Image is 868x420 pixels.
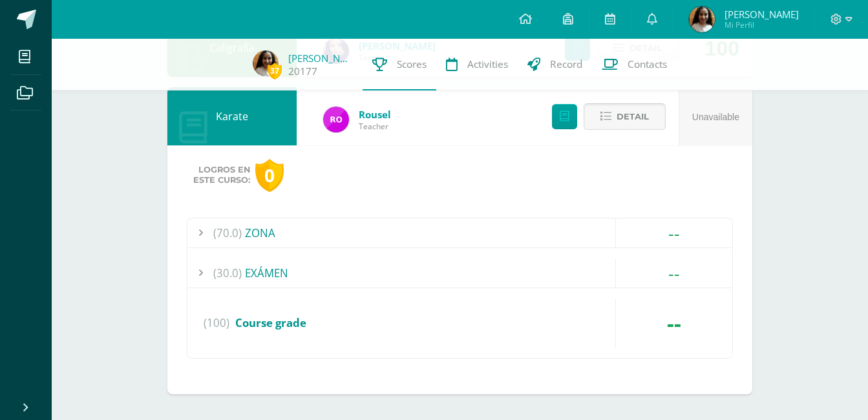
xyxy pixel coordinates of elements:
[213,218,242,247] span: (70.0)
[167,87,297,145] div: Karate
[363,39,436,90] a: Scores
[584,103,666,130] button: Detail
[518,39,592,90] a: Record
[213,258,242,288] span: (30.0)
[725,8,799,21] span: [PERSON_NAME]
[592,39,677,90] a: Contacts
[193,165,250,185] span: Logros en este curso:
[616,299,732,348] div: --
[692,112,739,122] span: Unavailable
[359,108,391,121] a: Rousel
[323,107,349,132] img: 622bbccbb56ef3a75229b1369ba48c20.png
[628,58,667,71] span: Contacts
[689,6,715,32] img: 4bf7502f79f0740e24f6b79b054e4c13.png
[253,50,279,76] img: 4bf7502f79f0740e24f6b79b054e4c13.png
[235,315,306,330] span: Course grade
[359,121,391,132] span: Teacher
[288,52,353,65] a: [PERSON_NAME]
[550,58,582,71] span: Record
[725,19,799,30] span: Mi Perfil
[467,58,508,71] span: Activities
[617,105,649,129] span: Detail
[616,218,732,247] div: --
[268,63,282,79] span: 37
[255,159,284,192] div: 0
[397,58,427,71] span: Scores
[436,39,518,90] a: Activities
[616,258,732,288] div: --
[204,299,229,348] span: (100)
[187,258,732,288] div: EXÁMEN
[187,218,732,247] div: ZONA
[288,65,317,78] a: 20177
